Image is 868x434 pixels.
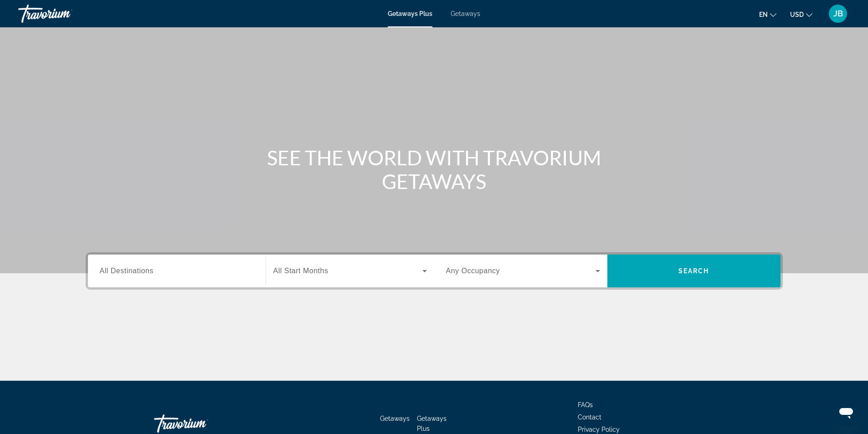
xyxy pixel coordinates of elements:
span: USD [790,11,804,18]
span: Any Occupancy [446,267,500,275]
a: Privacy Policy [578,426,620,433]
div: Search widget [88,255,781,287]
a: Getaways Plus [388,10,432,17]
a: Contact [578,414,601,421]
span: All Start Months [273,267,329,275]
a: Getaways [380,415,410,422]
h1: SEE THE WORLD WITH TRAVORIUM GETAWAYS [263,146,605,193]
span: Search [678,267,709,275]
a: Getaways [451,10,480,17]
a: Travorium [18,2,109,26]
span: en [759,11,768,18]
span: All Destinations [100,267,154,275]
button: Change currency [790,8,812,21]
button: Search [607,255,781,287]
iframe: Button to launch messaging window [832,398,861,427]
button: Change language [759,8,776,21]
button: User Menu [826,4,850,23]
a: FAQs [578,401,593,408]
span: JB [833,9,843,18]
a: Getaways Plus [417,415,447,432]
